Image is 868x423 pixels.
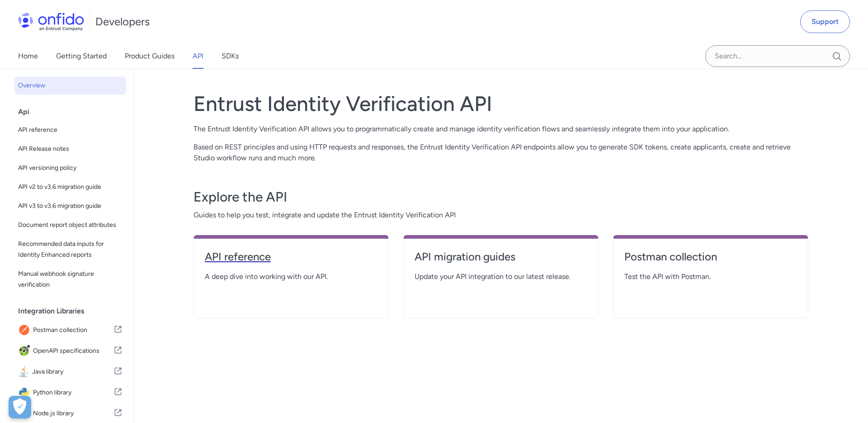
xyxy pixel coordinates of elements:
[205,250,377,264] h4: API reference
[18,239,123,260] span: Recommended data inputs for Identity Enhanced reports
[14,216,126,234] a: Document report object attributes
[14,121,126,139] a: API reference
[18,201,123,211] span: API v3 to v3.6 migration guide
[415,250,587,271] a: API migration guides
[14,77,126,95] a: Overview
[14,341,126,361] a: IconOpenAPI specificationsOpenAPI specifications
[18,365,32,378] img: IconJava library
[18,302,130,320] div: Integration Libraries
[18,182,123,192] span: API v2 to v3.6 migration guide
[193,124,808,135] p: The Entrust Identity Verification API allows you to programmatically create and manage identity v...
[32,365,113,378] span: Java library
[624,271,797,282] span: Test the API with Postman.
[193,43,203,69] a: API
[18,163,123,173] span: API versioning policy
[624,250,797,264] h4: Postman collection
[415,250,587,264] h4: API migration guides
[205,250,377,271] a: API reference
[125,43,175,69] a: Product Guides
[18,125,123,135] span: API reference
[33,386,113,399] span: Python library
[193,210,808,221] span: Guides to help you test, integrate and update the Entrust Identity Verification API
[33,345,113,357] span: OpenAPI specifications
[56,43,107,69] a: Getting Started
[18,345,33,357] img: IconOpenAPI specifications
[624,250,797,271] a: Postman collection
[222,43,239,69] a: SDKs
[18,13,84,31] img: Onfido Logo
[18,386,33,399] img: IconPython library
[18,103,130,121] div: Api
[33,324,113,336] span: Postman collection
[14,362,126,382] a: IconJava libraryJava library
[14,178,126,196] a: API v2 to v3.6 migration guide
[14,159,126,177] a: API versioning policy
[193,142,808,163] p: Based on REST principles and using HTTP requests and responses, the Entrust Identity Verification...
[14,197,126,215] a: API v3 to v3.6 migration guide
[33,407,113,420] span: Node.js library
[205,271,377,282] span: A deep dive into working with our API.
[800,10,850,33] a: Support
[14,140,126,158] a: API Release notes
[18,269,123,290] span: Manual webhook signature verification
[18,144,123,154] span: API Release notes
[14,383,126,403] a: IconPython libraryPython library
[14,235,126,264] a: Recommended data inputs for Identity Enhanced reports
[705,45,850,67] input: Onfido search input field
[18,220,123,231] span: Document report object attributes
[95,14,150,29] h1: Developers
[14,265,126,294] a: Manual webhook signature verification
[9,396,31,418] button: Open Preferences
[193,91,808,116] h1: Entrust Identity Verification API
[18,324,33,336] img: IconPostman collection
[193,188,808,206] h3: Explore the API
[415,271,587,282] span: Update your API integration to our latest release.
[14,320,126,340] a: IconPostman collectionPostman collection
[18,80,123,91] span: Overview
[18,43,38,69] a: Home
[9,396,31,418] div: Cookie Preferences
